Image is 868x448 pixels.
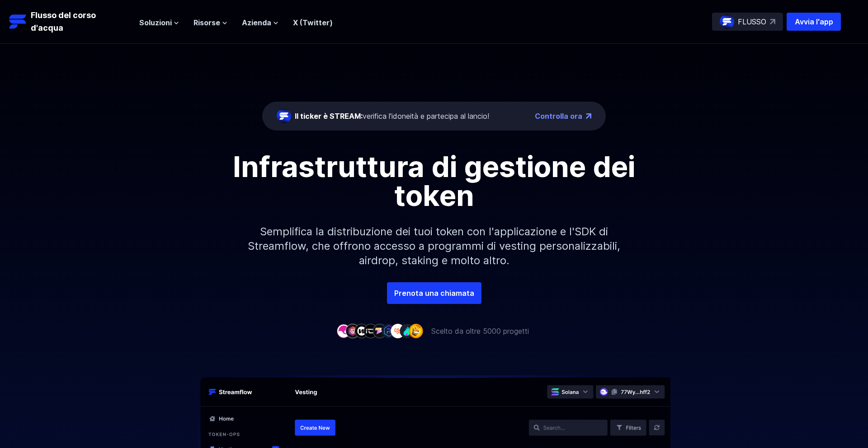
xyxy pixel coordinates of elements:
font: FLUSSO [738,17,766,26]
img: azienda-7 [391,324,405,338]
img: azienda-2 [345,324,360,338]
a: X (Twitter) [293,18,333,27]
font: Prenota una chiamata [394,289,474,298]
font: Semplifica la distribuzione dei tuoi token con l'applicazione e l'SDK di Streamflow, che offrono ... [248,225,620,267]
img: top-right-arrow.svg [770,19,775,24]
font: Il ticker è STREAM: [295,112,363,121]
font: Scelto da oltre 5000 progetti [431,327,529,336]
a: Controlla ora [535,111,582,121]
font: Flusso del corso d'acqua [31,10,96,33]
font: Infrastruttura di gestione dei token [233,149,635,213]
font: Soluzioni [139,18,172,27]
font: Azienda [242,18,271,27]
img: azienda-5 [373,324,387,338]
img: azienda-4 [363,324,378,338]
img: azienda-6 [382,324,396,338]
a: Flusso del corso d'acqua [9,9,130,34]
button: Azienda [242,17,278,28]
button: Avvia l'app [787,13,841,31]
button: Risorse [193,17,227,28]
font: verifica l'idoneità e partecipa al lancio! [363,112,489,121]
button: Soluzioni [139,17,179,28]
img: azienda-1 [336,324,351,338]
font: Controlla ora [535,112,582,121]
a: FLUSSO [712,13,783,31]
font: Risorse [193,18,220,27]
font: Avvia l'app [795,17,833,26]
img: streamflow-logo-circle.png [720,14,734,29]
img: azienda-3 [354,324,369,338]
img: Logo Streamflow [9,13,27,31]
img: streamflow-logo-circle.png [277,109,291,123]
img: azienda-8 [400,324,414,338]
a: Prenota una chiamata [387,282,481,304]
img: top-right-arrow.png [586,113,591,119]
img: azienda-9 [409,324,423,338]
